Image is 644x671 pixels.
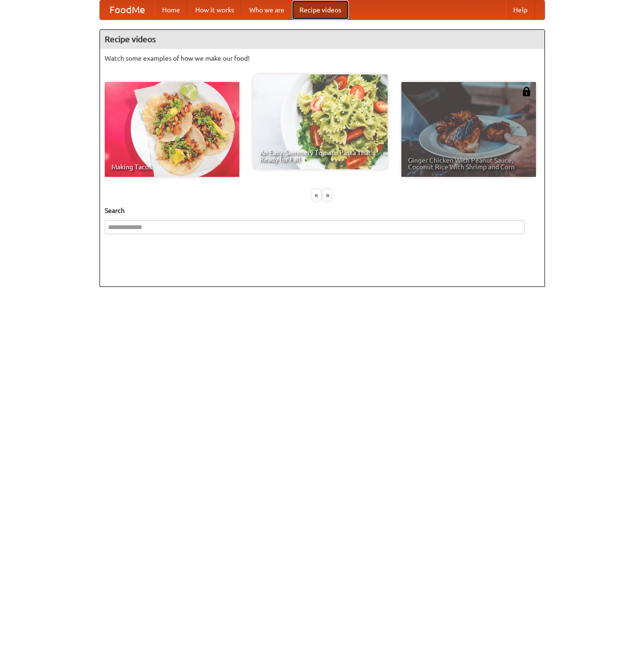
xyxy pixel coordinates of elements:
a: Help [506,0,535,19]
a: Recipe videos [292,0,349,19]
h5: Search [105,206,540,215]
p: Watch some examples of how we make our food! [105,54,540,63]
div: « [312,189,321,201]
span: Making Tacos [111,164,233,170]
a: Home [154,0,188,19]
a: How it works [188,0,242,19]
img: 483408.png [522,87,531,96]
a: An Easy, Summery Tomato Pasta That's Ready for Fall [253,74,388,169]
div: » [323,189,332,201]
h4: Recipe videos [100,30,544,49]
a: Who we are [242,0,292,19]
a: Making Tacos [105,82,239,177]
span: An Easy, Summery Tomato Pasta That's Ready for Fall [260,149,381,163]
a: FoodMe [100,0,154,19]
